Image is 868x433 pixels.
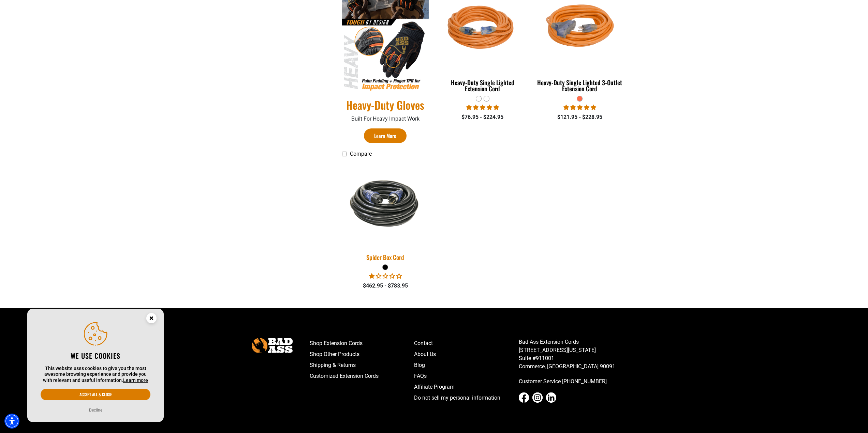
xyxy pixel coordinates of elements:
[536,79,623,92] div: Heavy-Duty Single Lighted 3-Outlet Extension Cord
[41,366,150,384] p: This website uses cookies to give you the most awesome browsing experience and provide you with r...
[310,360,414,371] a: Shipping & Returns
[414,360,519,371] a: Blog
[123,377,148,383] a: This website uses cookies to give you the most awesome browsing experience and provide you with r...
[41,389,150,400] button: Accept all & close
[364,128,407,143] a: Learn More Heavy-Duty Gloves
[41,351,150,360] h2: We use cookies
[310,338,414,349] a: Shop Extension Cords
[369,273,402,279] span: 1.00 stars
[342,115,429,123] p: Built For Heavy Impact Work
[342,98,429,112] a: Heavy-Duty Gloves
[439,79,526,92] div: Heavy-Duty Single Lighted Extension Cord
[342,161,429,264] a: black Spider Box Cord
[414,371,519,382] a: FAQs
[252,338,293,353] img: Bad Ass Extension Cords
[414,392,519,403] a: Do not sell my personal information
[310,371,414,382] a: Customized Extension Cords
[4,414,19,429] div: Accessibility Menu
[519,376,623,387] a: call 833-674-1699
[414,338,519,349] a: Contact
[338,174,433,232] img: black
[546,392,556,403] a: LinkedIn - open in a new tab
[563,104,596,111] span: 5.00 stars
[342,282,429,290] div: $462.95 - $783.95
[519,392,529,403] a: Facebook - open in a new tab
[87,407,104,414] button: Decline
[536,113,623,121] div: $121.95 - $228.95
[342,254,429,260] div: Spider Box Cord
[27,309,164,422] aside: Cookie Consent
[310,349,414,360] a: Shop Other Products
[532,392,543,403] a: Instagram - open in a new tab
[139,309,164,330] button: Close this option
[439,113,526,121] div: $76.95 - $224.95
[414,382,519,392] a: Affiliate Program
[519,338,623,371] p: Bad Ass Extension Cords [STREET_ADDRESS][US_STATE] Suite #911001 Commerce, [GEOGRAPHIC_DATA] 90091
[350,151,372,157] span: Compare
[466,104,499,111] span: 5.00 stars
[414,349,519,360] a: About Us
